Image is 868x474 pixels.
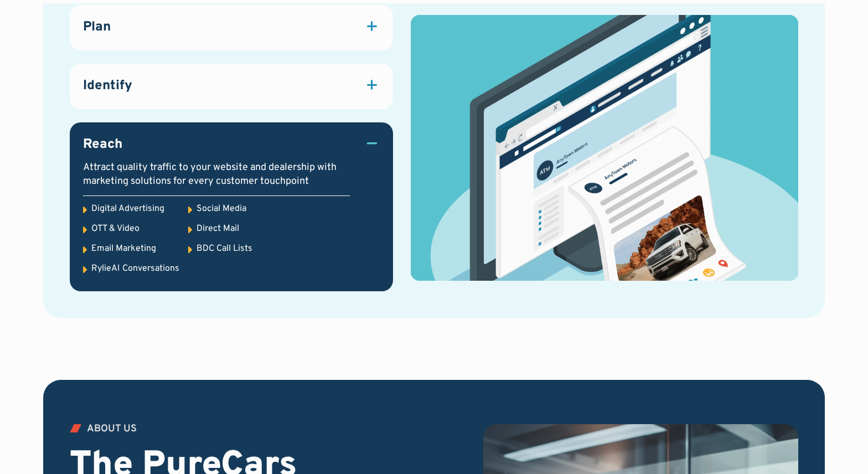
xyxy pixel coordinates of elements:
[87,424,137,434] div: ABOUT US
[197,223,239,235] div: Direct Mail
[197,243,252,255] div: BDC Call Lists
[83,161,350,188] div: Attract quality traffic to your website and dealership with marketing solutions for every custome...
[91,262,179,275] div: RylieAI Conversations
[197,203,246,215] div: Social Media
[83,18,111,37] h3: Plan
[91,243,156,255] div: Email Marketing
[411,15,798,281] img: facebook profile mockup
[83,77,132,96] h3: Identify
[83,136,122,154] h3: Reach
[91,223,139,235] div: OTT & Video
[91,203,164,215] div: Digital Advertising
